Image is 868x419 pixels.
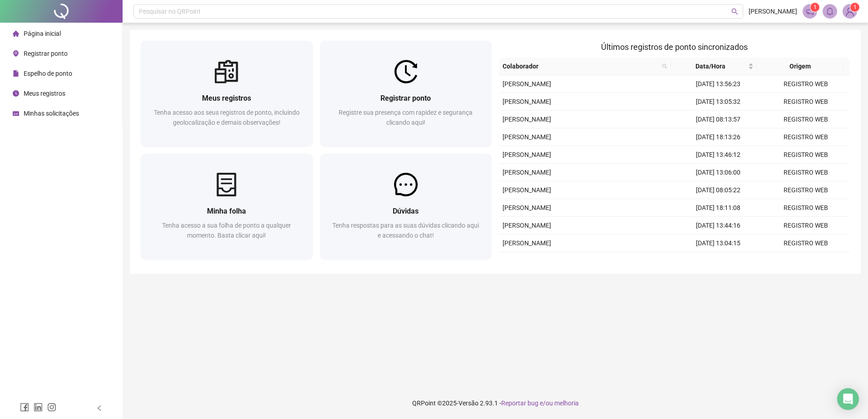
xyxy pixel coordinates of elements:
[13,110,19,117] span: schedule
[675,181,762,199] td: [DATE] 08:05:22
[503,80,551,88] span: [PERSON_NAME]
[24,50,68,57] span: Registrar ponto
[24,70,72,77] span: Espelho de ponto
[675,75,762,93] td: [DATE] 13:56:23
[503,61,658,71] span: Colaborador
[806,7,814,15] span: notification
[675,164,762,181] td: [DATE] 13:06:00
[24,110,79,117] span: Minhas solicitações
[757,58,843,75] th: Origem
[675,217,762,234] td: [DATE] 13:44:16
[731,8,738,15] span: search
[380,94,431,102] span: Registrar ponto
[503,186,551,194] span: [PERSON_NAME]
[24,90,65,97] span: Meus registros
[675,146,762,164] td: [DATE] 13:46:12
[762,93,850,111] td: REGISTRO WEB
[671,58,757,75] th: Data/Hora
[503,133,551,141] span: [PERSON_NAME]
[503,204,551,211] span: [PERSON_NAME]
[675,128,762,146] td: [DATE] 18:13:26
[503,239,551,247] span: [PERSON_NAME]
[675,199,762,217] td: [DATE] 18:11:08
[501,400,579,407] span: Reportar bug e/ou melhoria
[202,94,251,102] span: Meus registros
[141,154,313,259] a: Minha folhaTenha acesso a sua folha de ponto a qualquer momento. Basta clicar aqui!
[503,151,551,158] span: [PERSON_NAME]
[601,42,748,52] span: Últimos registros de ponto sincronizados
[762,234,850,252] td: REGISTRO WEB
[660,59,669,73] span: search
[503,222,551,229] span: [PERSON_NAME]
[459,400,478,407] span: Versão
[207,207,246,215] span: Minha folha
[675,252,762,270] td: [DATE] 12:38:56
[320,154,492,259] a: DúvidasTenha respostas para as suas dúvidas clicando aqui e acessando o chat!
[503,98,551,105] span: [PERSON_NAME]
[675,61,746,71] span: Data/Hora
[762,111,850,128] td: REGISTRO WEB
[762,181,850,199] td: REGISTRO WEB
[762,75,850,93] td: REGISTRO WEB
[47,403,56,412] span: instagram
[339,109,473,126] span: Registre sua presença com rapidez e segurança clicando aqui!
[762,217,850,234] td: REGISTRO WEB
[162,222,291,239] span: Tenha acesso a sua folha de ponto a qualquer momento. Basta clicar aqui!
[762,146,850,164] td: REGISTRO WEB
[662,63,667,69] span: search
[13,30,19,37] span: home
[96,405,103,411] span: left
[675,234,762,252] td: [DATE] 13:04:15
[123,387,868,419] footer: QRPoint © 2025 - 2.93.1 -
[843,5,857,18] img: 89977
[762,199,850,217] td: REGISTRO WEB
[13,70,19,77] span: file
[814,4,817,10] span: 1
[332,222,479,239] span: Tenha respostas para as suas dúvidas clicando aqui e acessando o chat!
[749,6,797,16] span: [PERSON_NAME]
[320,41,492,146] a: Registrar pontoRegistre sua presença com rapidez e segurança clicando aqui!
[675,111,762,128] td: [DATE] 08:13:57
[850,3,859,12] sup: Atualize o seu contato no menu Meus Dados
[826,7,834,15] span: bell
[837,388,859,410] div: Open Intercom Messenger
[24,30,61,37] span: Página inicial
[20,403,29,412] span: facebook
[810,3,819,12] sup: 1
[34,403,43,412] span: linkedin
[762,164,850,181] td: REGISTRO WEB
[675,93,762,111] td: [DATE] 13:05:32
[13,90,19,97] span: clock-circle
[393,207,419,215] span: Dúvidas
[762,252,850,270] td: REGISTRO WEB
[13,50,19,57] span: environment
[503,169,551,176] span: [PERSON_NAME]
[762,128,850,146] td: REGISTRO WEB
[853,4,857,10] span: 1
[503,116,551,123] span: [PERSON_NAME]
[154,109,300,126] span: Tenha acesso aos seus registros de ponto, incluindo geolocalização e demais observações!
[141,41,313,146] a: Meus registrosTenha acesso aos seus registros de ponto, incluindo geolocalização e demais observa...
